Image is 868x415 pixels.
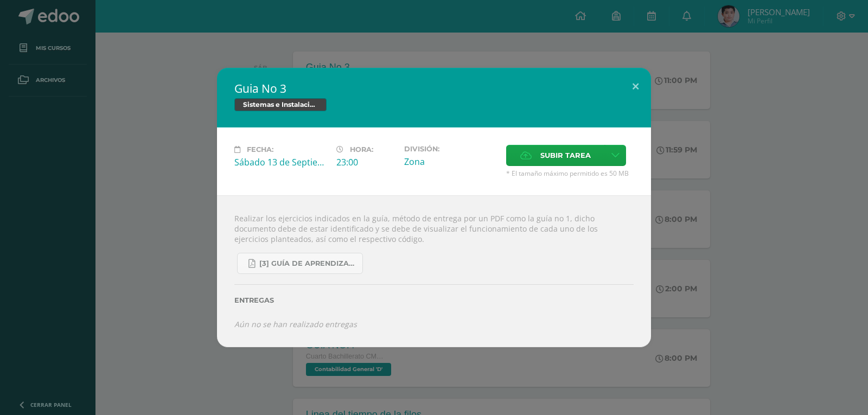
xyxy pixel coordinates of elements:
[404,156,497,168] div: Zona
[350,145,373,154] span: Hora:
[234,156,328,168] div: Sábado 13 de Septiembre
[234,296,634,304] label: Entregas
[234,98,327,111] span: Sistemas e Instalación de Software (Desarrollo de Software)
[237,253,363,274] a: [3] Guía de Aprendizaje - Sistemas e Instalación de Software.pdf
[234,81,634,96] h2: Guia No 3
[247,145,273,154] span: Fecha:
[404,145,497,153] label: División:
[234,319,357,329] i: Aún no se han realizado entregas
[620,68,651,105] button: Close (Esc)
[336,156,395,168] div: 23:00
[217,195,651,347] div: Realizar los ejercicios indicados en la guía, método de entrega por un PDF como la guía no 1, dic...
[506,169,634,178] span: * El tamaño máximo permitido es 50 MB
[259,259,357,268] span: [3] Guía de Aprendizaje - Sistemas e Instalación de Software.pdf
[540,145,591,165] span: Subir tarea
